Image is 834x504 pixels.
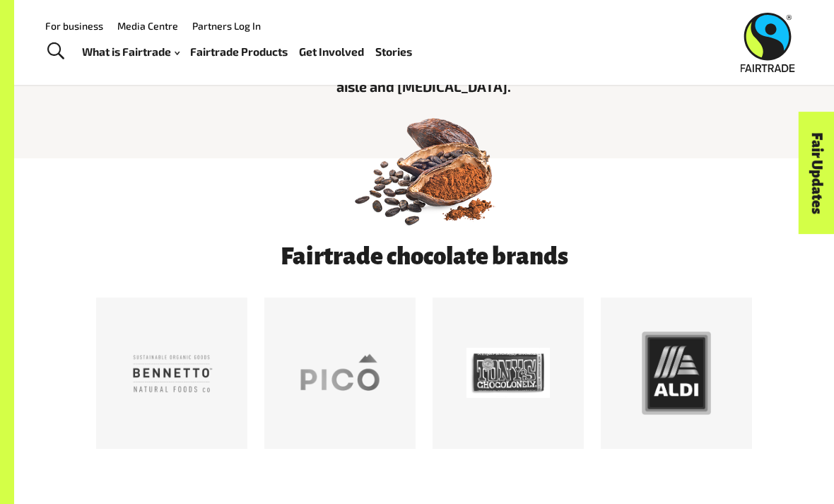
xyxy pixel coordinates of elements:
a: Media Centre [117,20,178,32]
a: Fairtrade Products [190,42,288,61]
img: Fairtrade Australia New Zealand logo [740,13,794,72]
a: What is Fairtrade [82,42,180,61]
a: Get Involved [299,42,364,61]
img: 02 Cocoa [350,95,498,243]
h3: Fairtrade chocolate brands [93,243,755,269]
a: Toggle Search [38,34,73,69]
a: For business [45,20,103,32]
a: Partners Log In [192,20,261,32]
a: Stories [375,42,412,61]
